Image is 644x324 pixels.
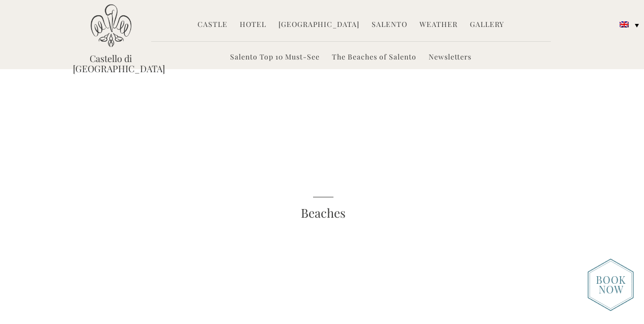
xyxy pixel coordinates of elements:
[230,52,320,64] a: Salento Top 10 Must-See
[247,154,400,230] img: svg%3E
[587,258,634,311] img: new-booknow.png
[73,53,149,74] a: Castello di [GEOGRAPHIC_DATA]
[240,19,266,31] a: Hotel
[620,21,629,27] img: English
[278,19,359,31] a: [GEOGRAPHIC_DATA]
[332,52,416,64] a: The Beaches of Salento
[198,19,228,31] a: Castle
[91,4,131,47] img: Castello di Ugento
[470,19,504,31] a: Gallery
[372,19,407,31] a: Salento
[247,204,400,222] h3: Beaches
[429,52,471,64] a: Newsletters
[419,19,458,31] a: Weather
